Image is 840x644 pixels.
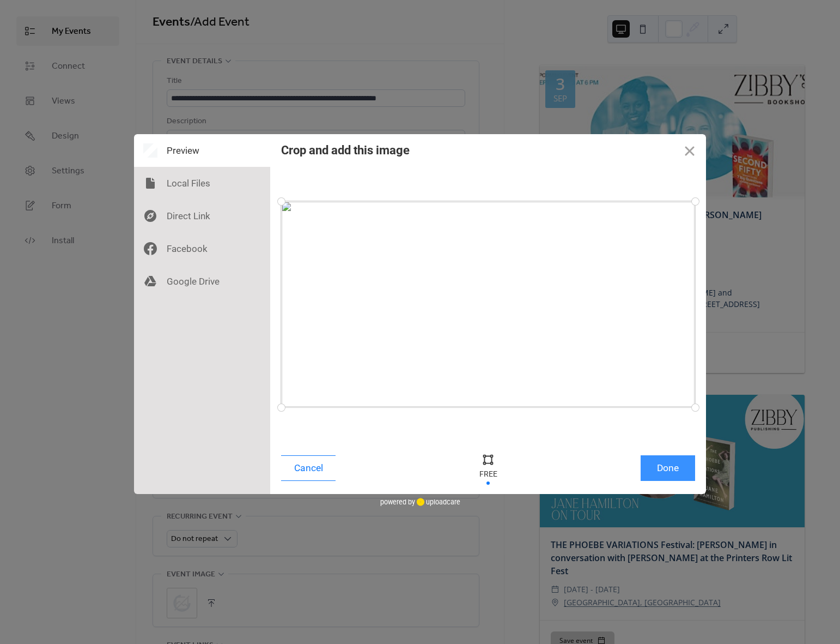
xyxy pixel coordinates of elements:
[673,134,706,167] button: Close
[134,134,270,167] div: Preview
[134,167,270,200] div: Local Files
[641,455,695,481] button: Done
[134,232,270,265] div: Facebook
[134,265,270,298] div: Google Drive
[380,494,460,510] div: powered by
[134,200,270,232] div: Direct Link
[281,455,336,481] button: Cancel
[415,498,460,506] a: uploadcare
[281,143,410,157] div: Crop and add this image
